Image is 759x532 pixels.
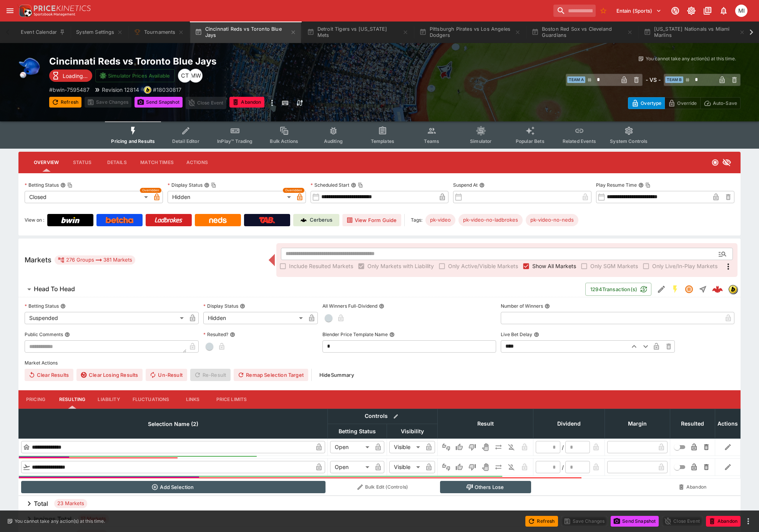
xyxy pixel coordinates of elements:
[563,138,596,144] span: Related Events
[311,182,349,188] p: Scheduled Start
[646,76,661,84] h6: - VS -
[501,303,543,309] p: Number of Winners
[180,153,214,172] button: Actions
[479,182,485,188] button: Suspend At
[229,98,264,106] span: Mark an event as closed and abandoned.
[16,22,70,43] button: Event Calendar
[204,182,209,188] button: Display StatusCopy To Clipboard
[168,191,294,203] div: Hidden
[100,153,134,172] button: Details
[358,182,363,188] button: Copy To Clipboard
[371,138,394,144] span: Templates
[526,216,578,224] span: pk-video-no-neds
[95,69,175,82] button: Simulator Prices Available
[646,55,736,62] p: You cannot take any action(s) at this time.
[668,282,682,296] button: SGM Enabled
[229,97,264,108] button: Abandon
[453,182,478,188] p: Suspend At
[25,357,734,369] label: Market Actions
[596,182,637,188] p: Play Resume Time
[230,332,235,337] button: Resulted?
[34,5,91,11] img: PriceKinetics
[25,255,51,264] h5: Markets
[527,22,638,43] button: Boston Red Sox vs Cleveland Guardians
[342,214,401,226] button: View Form Guide
[668,4,682,18] button: Connected to PK
[140,419,207,429] span: Selection Name (2)
[328,409,438,424] th: Controls
[597,5,610,17] button: No Bookmarks
[425,214,455,226] div: Betting Target: cerberus
[25,182,59,188] p: Betting Status
[18,390,53,409] button: Pricing
[590,262,638,270] span: Only SGM Markets
[440,481,531,493] button: Others Lose
[682,282,696,296] button: Suspended
[203,312,306,324] div: Hidden
[270,138,298,144] span: Bulk Actions
[505,461,518,473] button: Eliminated In Play
[389,441,423,453] div: Visible
[641,99,661,107] p: Overtype
[525,516,558,527] button: Refresh
[34,500,48,508] h6: Total
[440,441,452,453] button: Not Set
[673,481,713,493] button: Abandon
[234,369,308,381] button: Remap Selection Target
[18,55,43,80] img: baseball.png
[424,138,439,144] span: Teams
[178,69,192,83] div: Cameron Tarver
[479,461,492,473] button: Void
[60,303,66,309] button: Betting Status
[534,332,539,337] button: Live Bet Delay
[677,99,697,107] p: Override
[729,285,737,293] img: bwin
[190,22,301,43] button: Cincinnati Reds vs Toronto Blue Jays
[142,188,159,193] span: Overridden
[65,332,70,337] button: Public Comments
[612,5,666,17] button: Select Tenant
[684,285,694,294] svg: Suspended
[153,86,181,94] p: Copy To Clipboard
[189,69,203,83] div: Michael Wilczynski
[65,153,100,172] button: Status
[516,138,545,144] span: Popular Bets
[744,517,753,526] button: more
[567,76,585,83] span: Team A
[533,409,605,438] th: Dividend
[106,217,133,223] img: Betcha
[105,121,654,149] div: Event type filters
[310,216,332,224] p: Cerberus
[367,262,434,270] span: Only Markets with Liability
[111,138,155,144] span: Pricing and Results
[322,303,377,309] p: All Winners Full-Dividend
[351,182,356,188] button: Scheduled StartCopy To Clipboard
[126,390,176,409] button: Fluctuations
[71,22,127,43] button: System Settings
[102,86,139,94] p: Revision 12814
[315,369,359,381] button: HideSummary
[54,500,87,507] span: 23 Markets
[49,55,395,67] h2: Copy To Clipboard
[701,4,714,18] button: Documentation
[154,217,183,223] img: Ladbrokes
[389,332,395,337] button: Blender Price Template Name
[710,282,725,297] a: ea8019f0-7244-45cd-bdbf-307519c44b39
[652,262,717,270] span: Only Live/In-Play Markets
[259,217,275,223] img: TabNZ
[733,2,750,19] button: michael.wilczynski
[190,369,231,381] span: Re-Result
[76,369,143,381] button: Clear Losing Results
[28,153,65,172] button: Overview
[168,182,203,188] p: Display Status
[293,214,339,226] a: Cerberus
[611,516,659,527] button: Send Snapshot
[267,97,277,109] button: more
[665,76,683,83] span: Team B
[696,282,710,296] button: Straight
[438,409,533,438] th: Result
[25,214,44,226] label: View on :
[330,441,372,453] div: Open
[49,97,81,108] button: Refresh
[706,517,741,524] span: Mark an event as closed and abandoned.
